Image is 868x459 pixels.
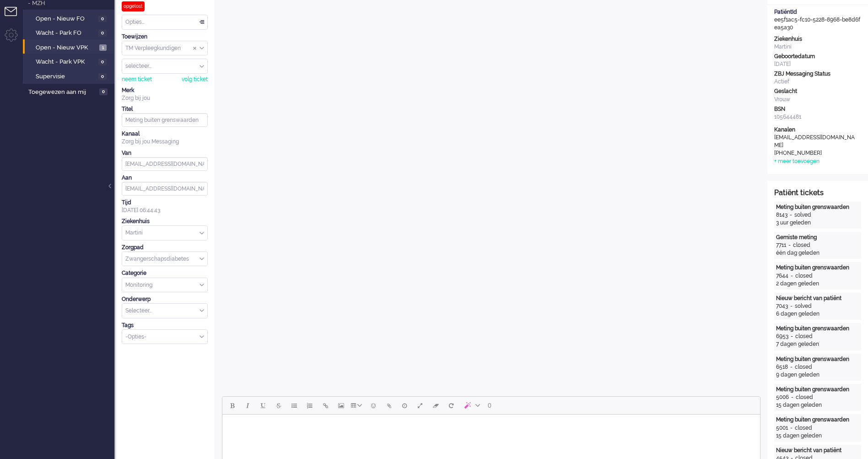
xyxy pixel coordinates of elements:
div: volg ticket [182,76,208,83]
div: 3 uur geleden [776,219,859,227]
div: 6953 [776,333,788,340]
button: Table [349,398,366,413]
div: 15 dagen geleden [776,401,859,409]
div: Merk [122,87,208,94]
div: Meting buiten grenswaarden [776,386,859,393]
li: Tickets menu [5,7,25,27]
button: Bullet list [286,398,302,413]
div: Ziekenhuis [774,35,861,43]
div: solved [795,302,812,310]
span: 0 [98,30,107,37]
button: Strikethrough [271,398,286,413]
div: - [788,272,795,280]
button: Insert/edit image [333,398,349,413]
button: Numbered list [302,398,318,413]
div: ZBJ Messaging Status [774,70,861,78]
div: Gemiste meting [776,234,859,241]
div: [DATE] 06:44:43 [122,199,208,214]
button: Delay message [397,398,412,413]
span: 0 [98,59,107,66]
div: neem ticket [122,76,152,83]
span: Wacht - Park VPK [36,58,96,66]
div: Titel [122,105,208,113]
button: Underline [255,398,271,413]
div: Geboortedatum [774,53,861,60]
div: ee5f1ac5-fc10-5228-8968-be8d6fea5a30 [767,8,868,32]
div: opgelost [122,1,145,11]
div: Kanaal [122,130,208,138]
div: Categorie [122,269,208,277]
div: Assign Group [122,41,208,56]
button: Clear formatting [428,398,443,413]
div: closed [795,272,813,280]
span: Open - Nieuw VPK [36,44,97,52]
button: Bold [224,398,240,413]
div: Vrouw [774,96,861,104]
div: 15 dagen geleden [776,432,859,440]
button: Add attachment [381,398,397,413]
div: - [788,363,795,371]
div: solved [794,211,811,219]
a: Wacht - Park FO 0 [27,27,113,38]
div: Meting buiten grenswaarden [776,355,859,363]
div: Geslacht [774,87,861,95]
div: [PHONE_NUMBER] [774,149,857,157]
div: Meting buiten grenswaarden [776,416,859,424]
div: [DATE] [774,60,861,68]
div: Martini [774,43,861,51]
div: 7043 [776,302,788,310]
div: Zorg bij jou [122,94,208,102]
div: één dag geleden [776,249,859,257]
div: Actief [774,78,861,86]
div: 5006 [776,393,789,401]
div: - [788,333,795,340]
button: Fullscreen [412,398,428,413]
a: Supervisie 0 [27,71,113,81]
div: - [789,393,796,401]
div: Ziekenhuis [122,218,208,225]
button: Emoticons [366,398,381,413]
div: [EMAIL_ADDRESS][DOMAIN_NAME] [774,134,857,149]
button: 0 [484,398,496,413]
div: Nieuw bericht van patiënt [776,447,859,454]
div: 2 dagen geleden [776,280,859,288]
span: Open - Nieuw FO [36,15,96,23]
div: PatiëntId [774,8,861,16]
div: 7711 [776,241,786,249]
button: Reset content [443,398,459,413]
div: 105644481 [774,113,861,121]
div: Meting buiten grenswaarden [776,203,859,211]
div: closed [795,363,812,371]
a: Toegewezen aan mij 0 [27,87,114,97]
div: Zorgpad [122,244,208,251]
div: - [788,424,795,432]
div: closed [796,393,813,401]
span: 0 [98,73,107,80]
div: BSN [774,105,861,113]
div: 8143 [776,211,787,219]
div: Tags [122,322,208,329]
div: closed [793,241,810,249]
span: Toegewezen aan mij [28,88,97,97]
button: AI [459,398,484,413]
div: Nieuw bericht van patiënt [776,295,859,302]
div: 6 dagen geleden [776,310,859,318]
div: 7644 [776,272,788,280]
a: Open - Nieuw FO 0 [27,13,113,23]
div: Tijd [122,199,208,207]
span: 1 [99,44,107,51]
div: 6518 [776,363,788,371]
div: closed [795,333,813,340]
div: Aan [122,174,208,182]
a: Open - Nieuw VPK 1 [27,42,113,52]
div: Select Tags [122,329,208,344]
div: Zorg bij jou Messaging [122,138,208,146]
div: 9 dagen geleden [776,371,859,379]
div: closed [795,424,812,432]
div: Toewijzen [122,33,208,41]
div: 5001 [776,424,788,432]
div: Patiënt tickets [774,188,861,198]
button: Insert/edit link [318,398,333,413]
div: 7 dagen geleden [776,340,859,348]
